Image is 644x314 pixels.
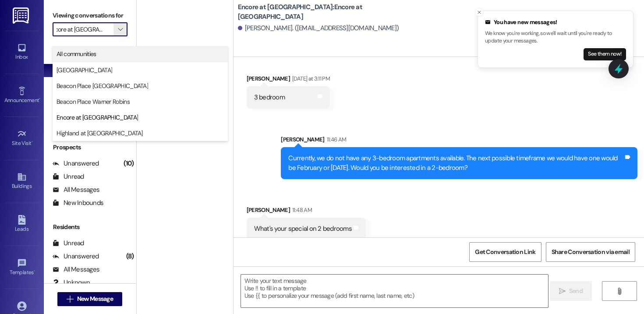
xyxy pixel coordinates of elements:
[57,22,113,36] input: All communities
[4,169,39,193] a: Buildings
[4,256,39,279] a: Templates •
[4,40,39,64] a: Inbox
[247,74,330,86] div: [PERSON_NAME]
[53,278,90,287] div: Unknown
[53,159,99,168] div: Unanswered
[53,239,84,248] div: Unread
[57,97,130,106] span: Beacon Place Warner Robins
[475,8,484,17] button: Close toast
[57,66,112,74] span: [GEOGRAPHIC_DATA]
[485,30,626,45] p: We know you're working, so we'll wait until you're ready to update your messages.
[254,93,285,102] div: 3 bedroom
[44,49,136,59] div: Prospects + Residents
[57,81,148,90] span: Beacon Place [GEOGRAPHIC_DATA]
[550,281,592,301] button: Send
[44,222,136,232] div: Residents
[469,242,541,262] button: Get Conversation Link
[57,113,138,122] span: Encore at [GEOGRAPHIC_DATA]
[325,135,347,144] div: 11:46 AM
[247,205,366,218] div: [PERSON_NAME]
[146,35,223,98] img: empty-state
[39,96,40,102] span: •
[281,135,637,147] div: [PERSON_NAME]
[121,157,136,170] div: (10)
[67,296,73,303] i: 
[552,247,630,257] span: Share Conversation via email
[124,250,136,263] div: (8)
[569,286,583,296] span: Send
[475,247,535,257] span: Get Conversation Link
[32,139,33,145] span: •
[57,49,96,58] span: All communities
[57,292,122,306] button: New Message
[4,127,39,150] a: Site Visit •
[290,74,330,83] div: [DATE] at 3:11 PM
[559,288,566,295] i: 
[485,18,626,27] div: You have new messages!
[238,24,399,33] div: [PERSON_NAME]. ([EMAIL_ADDRESS][DOMAIN_NAME])
[254,224,352,233] div: What's your special on 2 bedrooms
[44,143,136,152] div: Prospects
[288,154,623,173] div: Currently, we do not have any 3-bedroom apartments available. The next possible timeframe we woul...
[53,198,103,208] div: New Inbounds
[53,185,99,194] div: All Messages
[53,252,99,261] div: Unanswered
[34,268,35,274] span: •
[53,172,84,181] div: Unread
[77,294,113,303] span: New Message
[13,7,31,24] img: ResiDesk Logo
[53,265,99,274] div: All Messages
[616,288,623,295] i: 
[290,205,312,215] div: 11:48 AM
[4,212,39,236] a: Leads
[584,48,626,60] button: See them now!
[546,242,635,262] button: Share Conversation via email
[238,3,413,21] b: Encore at [GEOGRAPHIC_DATA]: Encore at [GEOGRAPHIC_DATA]
[118,26,123,33] i: 
[57,129,143,138] span: Highland at [GEOGRAPHIC_DATA]
[53,9,127,22] label: Viewing conversations for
